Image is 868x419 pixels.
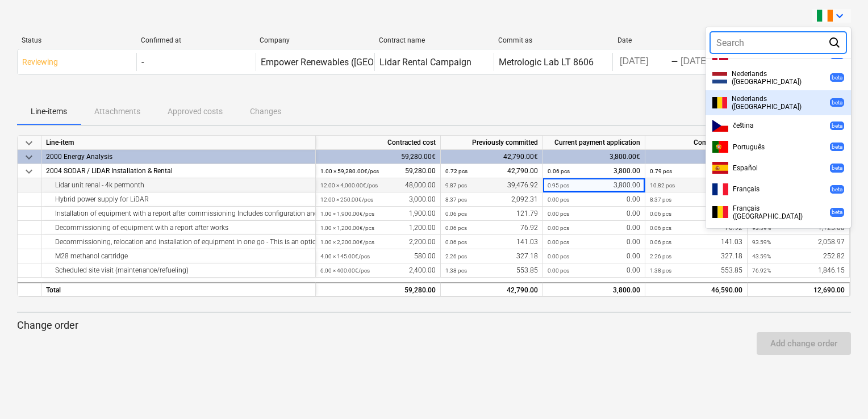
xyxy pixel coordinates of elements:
p: beta [832,186,842,193]
p: beta [832,164,842,171]
p: beta [832,99,842,106]
p: beta [832,208,842,216]
span: Español [733,164,758,172]
span: Français [733,185,759,193]
span: Nederlands ([GEOGRAPHIC_DATA]) [732,70,830,86]
span: Nederlands ([GEOGRAPHIC_DATA]) [732,95,830,111]
span: Português [733,143,765,151]
span: čeština [733,121,754,130]
p: beta [832,74,842,81]
p: beta [832,122,842,129]
span: Français ([GEOGRAPHIC_DATA]) [733,204,830,220]
p: beta [832,143,842,150]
